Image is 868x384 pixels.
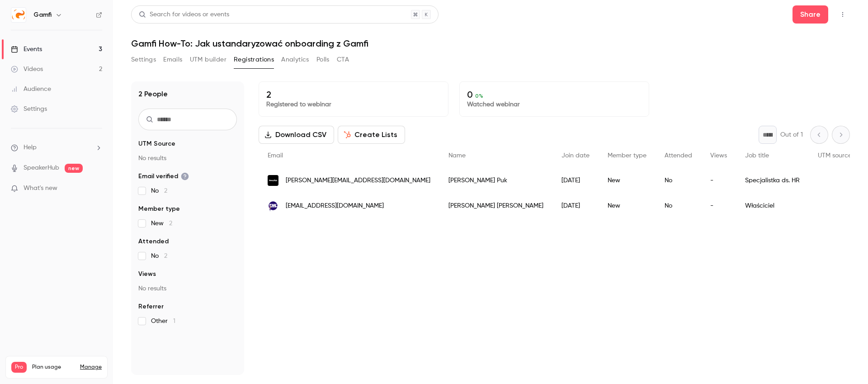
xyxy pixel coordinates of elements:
[173,318,175,324] span: 1
[11,143,102,152] li: help-dropdown-opener
[151,251,167,261] span: No
[561,152,590,159] span: Join date
[24,184,57,193] span: What's new
[138,89,168,100] h1: 2 People
[32,364,75,371] span: Plan usage
[163,52,182,67] button: Emails
[65,164,83,173] span: new
[169,220,172,227] span: 2
[33,10,52,19] h6: Gamfi
[234,52,274,67] button: Registrations
[138,270,156,279] span: Views
[281,52,309,67] button: Analytics
[259,126,334,144] button: Download CSV
[11,65,43,74] div: Videos
[701,193,736,218] div: -
[138,139,175,148] span: UTM Source
[467,100,642,109] p: Watched webinar
[286,176,430,185] span: [PERSON_NAME][EMAIL_ADDRESS][DOMAIN_NAME]
[745,152,769,159] span: Job title
[151,317,175,326] span: Other
[710,152,727,159] span: Views
[599,193,656,218] div: New
[475,93,483,99] span: 0 %
[151,219,172,228] span: New
[139,10,229,19] div: Search for videos or events
[131,52,156,67] button: Settings
[599,168,656,193] div: New
[266,89,441,100] p: 2
[793,5,828,24] button: Share
[190,52,226,67] button: UTM builder
[337,52,349,67] button: CTA
[164,253,167,259] span: 2
[736,168,809,193] div: Specjalistka ds. HR
[164,188,167,194] span: 2
[338,126,405,144] button: Create Lists
[736,193,809,218] div: Właściciel
[286,201,384,211] span: [EMAIL_ADDRESS][DOMAIN_NAME]
[24,163,59,173] a: SpeakerHub
[11,104,47,114] div: Settings
[439,168,552,193] div: [PERSON_NAME] Puk
[701,168,736,193] div: -
[467,89,642,100] p: 0
[24,143,37,152] span: Help
[151,186,167,195] span: No
[439,193,552,218] div: [PERSON_NAME] [PERSON_NAME]
[656,168,701,193] div: No
[656,193,701,218] div: No
[316,52,330,67] button: Polls
[11,45,42,54] div: Events
[268,200,278,211] img: drukujemywizje.pl
[780,130,803,139] p: Out of 1
[138,172,189,181] span: Email verified
[138,154,237,163] p: No results
[11,362,27,373] span: Pro
[266,100,441,109] p: Registered to webinar
[131,38,850,49] h1: Gamfi How-To: Jak ustandaryzować onboarding z Gamfi
[11,85,51,94] div: Audience
[818,152,852,159] span: UTM source
[552,168,599,193] div: [DATE]
[138,139,237,326] section: facet-groups
[138,284,237,293] p: No results
[552,193,599,218] div: [DATE]
[665,152,692,159] span: Attended
[138,204,180,213] span: Member type
[80,364,102,371] a: Manage
[268,152,283,159] span: Email
[138,302,164,311] span: Referrer
[138,237,169,246] span: Attended
[448,152,466,159] span: Name
[608,152,646,159] span: Member type
[268,175,278,186] img: nowystyl.com
[11,8,26,22] img: Gamfi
